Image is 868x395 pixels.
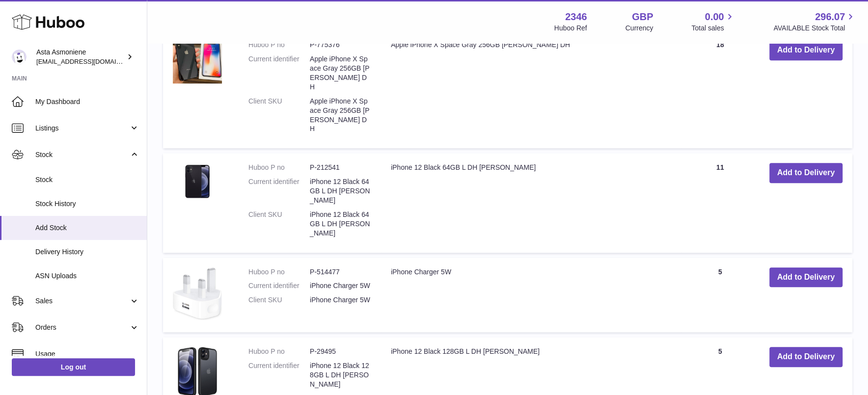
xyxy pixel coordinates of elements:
img: iPhone Charger 5W [173,267,222,320]
span: AVAILABLE Stock Total [773,24,856,33]
div: Huboo Ref [554,24,587,33]
span: Total sales [691,24,735,33]
dd: Apple iPhone X Space Gray 256GB [PERSON_NAME] DH [310,54,371,92]
span: Orders [35,323,129,332]
dd: iPhone 12 Black 64GB L DH [PERSON_NAME] [310,177,371,205]
span: Sales [35,296,129,306]
dd: P-212541 [310,163,371,172]
dd: iPhone Charger 5W [310,281,371,290]
dt: Current identifier [248,361,310,389]
dd: iPhone 12 Black 128GB L DH [PERSON_NAME] [310,361,371,389]
dt: Current identifier [248,281,310,290]
td: 5 [681,258,759,332]
dt: Client SKU [248,210,310,238]
img: onlyipsales@gmail.com [12,50,27,64]
span: Stock History [35,199,139,209]
span: [EMAIL_ADDRESS][DOMAIN_NAME] [36,57,144,65]
span: Listings [35,124,129,133]
td: iPhone Charger 5W [381,258,681,332]
button: Add to Delivery [769,163,842,183]
dt: Client SKU [248,97,310,134]
dd: P-29495 [310,347,371,356]
dt: Client SKU [248,295,310,305]
dt: Current identifier [248,54,310,92]
span: Delivery History [35,247,139,257]
span: ASN Uploads [35,271,139,281]
td: 18 [681,30,759,148]
dd: P-514477 [310,267,371,277]
img: Apple iPhone X Space Gray 256GB JIM DH [173,40,222,83]
dt: Huboo P no [248,163,310,172]
button: Add to Delivery [769,347,842,367]
dt: Huboo P no [248,40,310,50]
span: Usage [35,349,139,359]
strong: GBP [632,10,653,24]
button: Add to Delivery [769,40,842,60]
div: Asta Asmoniene [36,48,125,66]
dt: Huboo P no [248,267,310,277]
button: Add to Delivery [769,267,842,288]
dd: P-775376 [310,40,371,50]
td: 11 [681,153,759,252]
a: 296.07 AVAILABLE Stock Total [773,10,856,33]
span: 296.07 [815,10,845,24]
a: Log out [12,358,135,376]
span: Stock [35,150,129,159]
dd: Apple iPhone X Space Gray 256GB [PERSON_NAME] DH [310,97,371,134]
span: Add Stock [35,223,139,233]
span: Stock [35,175,139,184]
div: Currency [625,24,653,33]
span: My Dashboard [35,97,139,106]
td: Apple iPhone X Space Gray 256GB [PERSON_NAME] DH [381,30,681,148]
img: iPhone 12 Black 64GB L DH Jim [173,163,222,200]
strong: 2346 [565,10,587,24]
span: 0.00 [705,10,724,24]
dt: Huboo P no [248,347,310,356]
a: 0.00 Total sales [691,10,735,33]
dd: iPhone Charger 5W [310,295,371,305]
dd: iPhone 12 Black 64GB L DH [PERSON_NAME] [310,210,371,238]
td: iPhone 12 Black 64GB L DH [PERSON_NAME] [381,153,681,252]
dt: Current identifier [248,177,310,205]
